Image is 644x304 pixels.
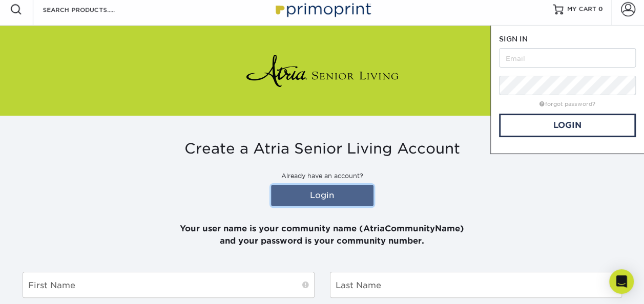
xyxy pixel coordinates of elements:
[271,185,373,206] a: Login
[245,50,399,91] img: Atria Senior Living
[499,114,636,137] a: Login
[23,140,622,158] h3: Create a Atria Senior Living Account
[567,5,596,14] span: MY CART
[499,48,636,68] input: Email
[23,210,622,247] p: Your user name is your community name (AtriaCommunityName) and your password is your community nu...
[499,35,528,43] span: SIGN IN
[598,6,603,13] span: 0
[23,171,622,181] p: Already have an account?
[539,101,595,107] a: forgot password?
[609,269,634,294] div: Open Intercom Messenger
[41,3,141,15] input: SEARCH PRODUCTS.....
